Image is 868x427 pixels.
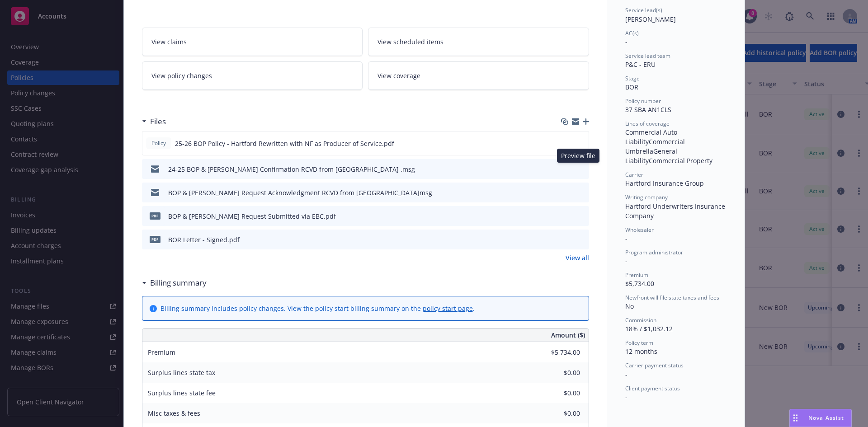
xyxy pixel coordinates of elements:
a: policy start page [423,304,473,313]
span: $5,734.00 [625,279,654,288]
span: Nova Assist [808,414,844,422]
div: 24-25 BOP & [PERSON_NAME] Confirmation RCVD from [GEOGRAPHIC_DATA] .msg [168,164,415,174]
div: Files [142,116,166,127]
h3: Billing summary [150,277,207,289]
input: 0.00 [527,386,585,400]
button: preview file [577,211,585,221]
span: View coverage [377,71,420,80]
span: Premium [625,271,648,279]
span: Newfront will file state taxes and fees [625,294,719,301]
span: Hartford Insurance Group [625,179,704,188]
input: 0.00 [527,407,585,420]
button: download file [562,139,570,148]
span: No [625,302,634,310]
span: Service lead team [625,52,670,60]
div: Billing summary includes policy changes. View the policy start billing summary on the . [160,304,475,313]
span: Policy term [625,339,653,347]
span: Surplus lines state tax [148,368,215,377]
span: View scheduled items [377,37,443,47]
span: 37 SBA AN1CLS [625,105,671,114]
span: - [625,370,627,379]
span: General Liability [625,147,679,165]
span: Lines of coverage [625,120,670,127]
span: Misc taxes & fees [148,409,200,418]
button: preview file [577,139,585,148]
span: P&C - ERU [625,60,656,69]
span: Policy number [625,97,661,105]
span: AC(s) [625,29,639,37]
span: Premium [148,348,175,357]
span: Commission [625,316,656,324]
div: Preview file [557,149,599,163]
span: Surplus lines state fee [148,389,216,397]
span: 18% / $1,032.12 [625,324,673,333]
span: Commercial Auto Liability [625,128,679,146]
span: Program administrator [625,249,683,256]
div: BOP & [PERSON_NAME] Request Submitted via EBC.pdf [168,211,336,221]
span: - [625,257,627,265]
span: View claims [151,37,187,47]
input: 0.00 [527,346,585,359]
span: pdf [150,236,160,243]
span: 25-26 BOP Policy - Hartford Rewritten with NF as Producer of Service.pdf [175,139,394,148]
span: Carrier payment status [625,361,684,369]
span: Commercial Umbrella [625,137,687,155]
span: - [625,393,627,401]
button: preview file [577,164,585,174]
button: download file [563,164,570,174]
a: View claims [142,28,363,56]
span: Amount ($) [551,330,585,340]
span: Commercial Property [649,156,712,165]
span: Client payment status [625,385,680,392]
span: Hartford Underwriters Insurance Company [625,202,727,220]
button: download file [563,211,570,221]
a: View coverage [368,61,589,90]
span: pdf [150,212,160,219]
span: Writing company [625,193,668,201]
button: preview file [577,235,585,244]
button: download file [563,188,570,197]
div: Drag to move [790,409,801,427]
span: Carrier [625,171,643,178]
div: BOR Letter - Signed.pdf [168,235,240,244]
span: [PERSON_NAME] [625,15,676,23]
span: Policy [150,139,168,147]
input: 0.00 [527,366,585,380]
span: 12 months [625,347,657,356]
span: - [625,38,627,46]
button: Nova Assist [789,409,852,427]
button: download file [563,235,570,244]
span: View policy changes [151,71,212,80]
span: - [625,234,627,243]
div: Billing summary [142,277,207,289]
a: View policy changes [142,61,363,90]
div: BOP & [PERSON_NAME] Request Acknowledgment RCVD from [GEOGRAPHIC_DATA]msg [168,188,432,197]
h3: Files [150,116,166,127]
a: View scheduled items [368,28,589,56]
button: preview file [577,188,585,197]
span: Service lead(s) [625,6,662,14]
span: Wholesaler [625,226,654,234]
span: BOR [625,83,638,91]
span: Stage [625,75,640,82]
a: View all [566,253,589,263]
